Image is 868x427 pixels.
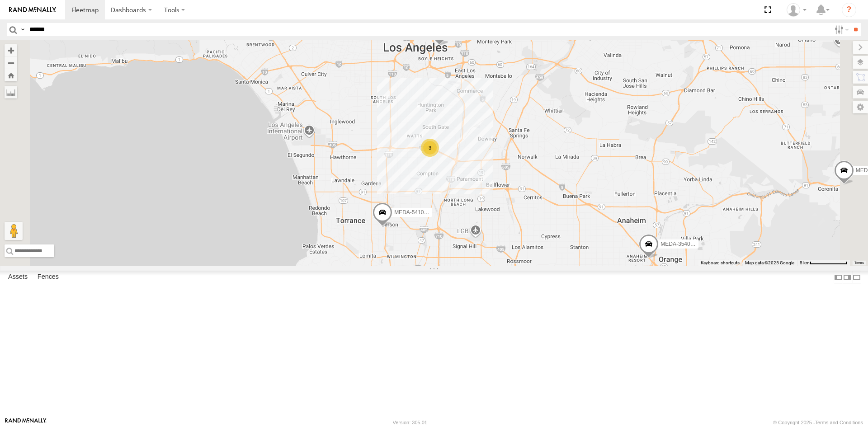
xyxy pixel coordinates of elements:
button: Drag Pegman onto the map to open Street View [5,222,23,240]
label: Search Filter Options [831,23,850,36]
div: Version: 305.01 [393,420,427,425]
img: rand-logo.svg [9,7,56,13]
label: Fences [33,271,63,284]
span: Map data ©2025 Google [745,260,794,265]
label: Dock Summary Table to the Right [843,271,852,284]
a: Visit our Website [5,418,47,427]
button: Keyboard shortcuts [701,260,740,266]
button: Zoom in [5,44,17,56]
label: Dock Summary Table to the Left [834,271,843,284]
span: 5 km [800,260,810,265]
button: Zoom Home [5,69,17,81]
span: MEDA-541004-Roll [394,209,441,215]
span: MEDA-354004-Roll [660,240,707,247]
a: Terms [854,261,864,265]
label: Assets [4,271,32,284]
div: © Copyright 2025 - [773,420,863,425]
label: Measure [5,86,17,99]
button: Map Scale: 5 km per 79 pixels [797,260,850,266]
label: Search Query [19,23,26,36]
button: Zoom out [5,56,17,69]
div: 3 [421,139,439,157]
label: Map Settings [853,101,868,113]
a: Terms and Conditions [815,420,863,425]
div: James Nichols [783,3,810,17]
label: Hide Summary Table [852,271,861,284]
i: ? [842,3,856,17]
